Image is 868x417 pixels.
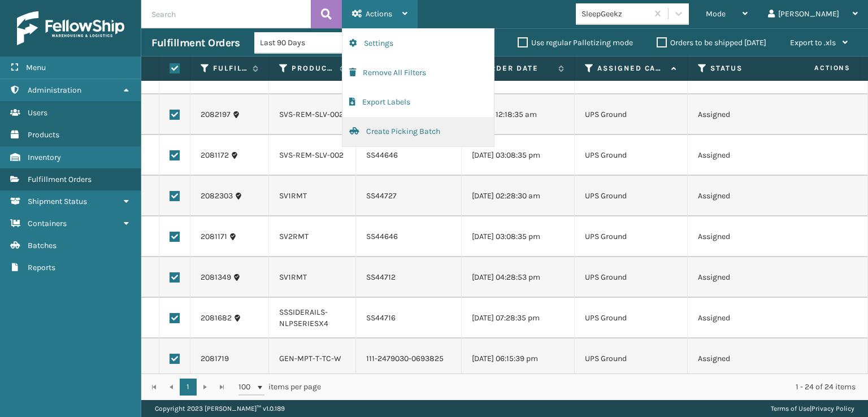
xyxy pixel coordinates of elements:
[779,59,857,77] span: Actions
[279,150,344,160] a: SVS-REM-SLV-002
[688,176,801,216] td: Assigned
[201,190,233,202] a: 2082303
[710,63,779,73] label: Status
[28,130,59,140] span: Products
[201,272,231,283] a: 2081349
[342,29,494,58] button: Settings
[28,108,47,118] span: Users
[238,381,255,393] span: 100
[484,63,553,73] label: Order Date
[155,400,285,417] p: Copyright 2023 [PERSON_NAME]™ v 1.0.189
[17,11,124,45] img: logo
[279,307,328,328] a: SSSIDERAILS-NLPSERIESX4
[26,63,46,72] span: Menu
[279,110,344,119] a: SVS-REM-SLV-002
[28,241,57,250] span: Batches
[28,85,81,95] span: Administration
[657,38,766,47] label: Orders to be shipped [DATE]
[201,312,232,324] a: 2081682
[201,109,231,120] a: 2082197
[518,38,633,47] label: Use regular Palletizing mode
[213,63,247,73] label: Fulfillment Order Id
[575,94,688,135] td: UPS Ground
[342,117,494,146] button: Create Picking Batch
[688,338,801,379] td: Assigned
[279,354,341,363] a: GEN-MPT-T-TC-W
[292,63,334,73] label: Product SKU
[688,257,801,298] td: Assigned
[462,298,575,338] td: [DATE] 07:28:35 pm
[462,216,575,257] td: [DATE] 03:08:35 pm
[28,153,61,162] span: Inventory
[575,216,688,257] td: UPS Ground
[356,135,462,176] td: SS44646
[279,232,309,241] a: SV2RMT
[688,216,801,257] td: Assigned
[180,379,197,396] a: 1
[356,338,462,379] td: 111-2479030-0693825
[575,176,688,216] td: UPS Ground
[356,216,462,257] td: SS44646
[201,353,229,364] a: 2081719
[366,9,392,19] span: Actions
[28,219,67,228] span: Containers
[28,197,87,206] span: Shipment Status
[688,94,801,135] td: Assigned
[581,8,649,20] div: SleepGeekz
[462,338,575,379] td: [DATE] 06:15:39 pm
[790,38,836,47] span: Export to .xls
[342,88,494,117] button: Export Labels
[342,58,494,88] button: Remove All Filters
[575,338,688,379] td: UPS Ground
[811,405,854,412] a: Privacy Policy
[356,257,462,298] td: SS44712
[279,272,307,282] a: SV1RMT
[28,175,92,184] span: Fulfillment Orders
[597,63,666,73] label: Assigned Carrier Service
[462,94,575,135] td: [DATE] 12:18:35 am
[462,176,575,216] td: [DATE] 02:28:30 am
[771,400,854,417] div: |
[688,135,801,176] td: Assigned
[462,135,575,176] td: [DATE] 03:08:35 pm
[575,257,688,298] td: UPS Ground
[260,37,348,49] div: Last 90 Days
[201,231,227,242] a: 2081171
[771,405,810,412] a: Terms of Use
[28,263,55,272] span: Reports
[706,9,726,19] span: Mode
[337,381,856,393] div: 1 - 24 of 24 items
[279,191,307,201] a: SV1RMT
[575,135,688,176] td: UPS Ground
[238,379,321,396] span: items per page
[575,298,688,338] td: UPS Ground
[356,298,462,338] td: SS44716
[356,176,462,216] td: SS44727
[688,298,801,338] td: Assigned
[201,150,229,161] a: 2081172
[151,36,240,50] h3: Fulfillment Orders
[462,257,575,298] td: [DATE] 04:28:53 pm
